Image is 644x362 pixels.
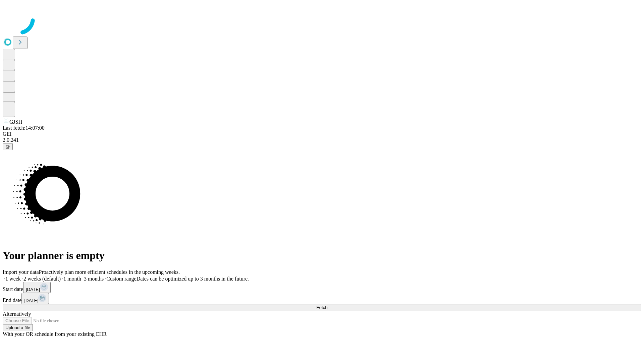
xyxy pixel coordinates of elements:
[3,125,45,131] span: Last fetch: 14:07:00
[3,282,641,293] div: Start date
[21,293,49,304] button: [DATE]
[3,249,641,262] h1: Your planner is empty
[106,276,136,282] span: Custom range
[5,276,21,282] span: 1 week
[9,119,22,125] span: GJSH
[3,311,31,317] span: Alternatively
[24,298,38,303] span: [DATE]
[26,287,40,292] span: [DATE]
[316,305,327,310] span: Fetch
[3,131,641,137] div: GEI
[5,144,10,149] span: @
[39,269,180,275] span: Proactively plan more efficient schedules in the upcoming weeks.
[23,282,51,293] button: [DATE]
[84,276,104,282] span: 3 months
[137,276,249,282] span: Dates can be optimized up to 3 months in the future.
[3,304,641,311] button: Fetch
[23,276,61,282] span: 2 weeks (default)
[3,331,107,337] span: With your OR schedule from your existing EHR
[3,137,641,143] div: 2.0.241
[3,143,13,150] button: @
[3,269,39,275] span: Import your data
[3,293,641,304] div: End date
[3,324,33,331] button: Upload a file
[63,276,81,282] span: 1 month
